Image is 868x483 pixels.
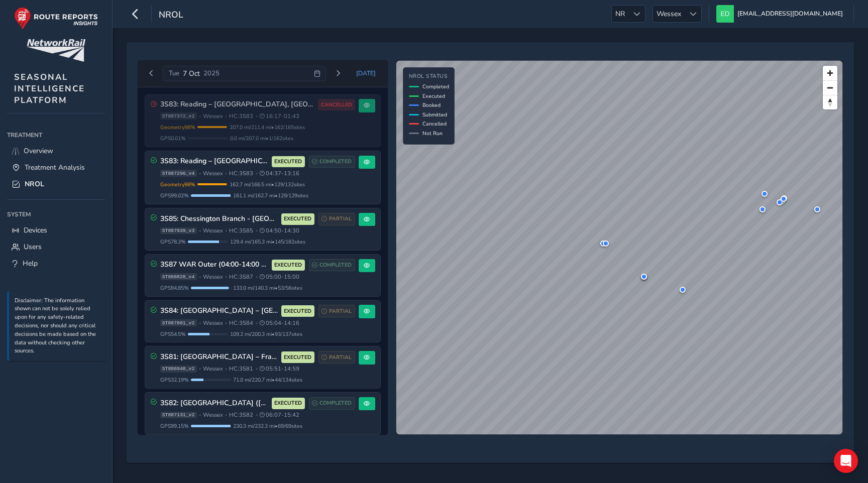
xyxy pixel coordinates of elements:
[203,170,223,177] span: Wessex
[256,320,258,326] span: •
[225,228,227,233] span: •
[24,146,53,156] span: Overview
[329,215,352,223] span: PARTIAL
[203,273,223,281] span: Wessex
[199,228,201,233] span: •
[203,112,223,120] span: Wessex
[260,319,299,327] span: 05:04 - 14:16
[7,159,105,176] a: Treatment Analysis
[7,255,105,272] a: Help
[199,366,201,372] span: •
[422,111,447,118] span: Submitted
[160,135,186,142] span: GPS 0.01 %
[284,215,311,223] span: EXECUTED
[409,73,449,80] h4: NROL Status
[330,67,346,80] button: Next day
[160,307,278,315] h3: 3S84: [GEOGRAPHIC_DATA] – [GEOGRAPHIC_DATA], [GEOGRAPHIC_DATA], [GEOGRAPHIC_DATA]
[160,366,197,373] span: ST886948_v2
[229,411,253,419] span: HC: 3S82
[160,100,315,109] h3: 3S83: Reading – [GEOGRAPHIC_DATA], [GEOGRAPHIC_DATA], [US_STATE][GEOGRAPHIC_DATA]
[14,7,98,30] img: rr logo
[7,176,105,192] a: NROL
[160,353,278,361] h3: 3S81: [GEOGRAPHIC_DATA] – Fratton
[256,113,258,119] span: •
[229,227,253,234] span: HC: 3S85
[160,238,186,246] span: GPS 78.3 %
[230,135,293,142] span: 0.0 mi / 207.0 mi • 1 / 162 sites
[260,273,299,281] span: 05:00 - 15:00
[256,274,258,280] span: •
[225,366,227,372] span: •
[199,274,201,280] span: •
[25,163,85,172] span: Treatment Analysis
[329,307,352,315] span: PARTIAL
[321,101,352,109] span: CANCELLED
[229,273,253,281] span: HC: 3S87
[256,228,258,233] span: •
[160,376,189,384] span: GPS 32.19 %
[199,171,201,176] span: •
[160,157,268,166] h3: 3S83: Reading – [GEOGRAPHIC_DATA], [GEOGRAPHIC_DATA], [US_STATE][GEOGRAPHIC_DATA]
[319,158,352,166] span: COMPLETED
[737,5,843,23] span: [EMAIL_ADDRESS][DOMAIN_NAME]
[260,227,299,234] span: 04:50 - 14:30
[14,71,85,106] span: SEASONAL INTELLIGENCE PLATFORM
[7,143,105,159] a: Overview
[203,227,223,234] span: Wessex
[225,171,227,176] span: •
[160,181,195,188] span: Geometry 98 %
[160,227,197,234] span: ST887939_v3
[199,320,201,326] span: •
[7,238,105,255] a: Users
[274,158,302,166] span: EXECUTED
[319,399,352,407] span: COMPLETED
[160,399,268,408] h3: 3S82: [GEOGRAPHIC_DATA] ([GEOGRAPHIC_DATA])
[350,66,383,81] button: Today
[160,273,197,280] span: ST888828_v4
[230,124,305,131] span: 207.0 mi / 211.4 mi • 162 / 165 sites
[27,39,85,62] img: customer logo
[653,6,685,22] span: Wessex
[7,222,105,238] a: Devices
[823,66,837,80] button: Zoom in
[260,170,299,177] span: 04:37 - 13:16
[716,5,846,23] button: [EMAIL_ADDRESS][DOMAIN_NAME]
[230,238,305,246] span: 129.4 mi / 165.3 mi • 145 / 182 sites
[225,274,227,280] span: •
[233,422,302,430] span: 230.3 mi / 232.3 mi • 69 / 69 sites
[230,181,305,188] span: 162.7 mi / 166.5 mi • 129 / 132 sites
[834,449,858,473] div: Open Intercom Messenger
[422,92,445,100] span: Executed
[7,207,105,222] div: System
[284,307,311,315] span: EXECUTED
[143,67,160,80] button: Previous day
[160,330,186,338] span: GPS 54.5 %
[225,320,227,326] span: •
[256,366,258,372] span: •
[160,412,197,419] span: ST887131_v2
[24,242,42,252] span: Users
[24,225,47,235] span: Devices
[319,261,352,269] span: COMPLETED
[716,5,734,23] img: diamond-layout
[422,120,447,128] span: Cancelled
[823,80,837,95] button: Zoom out
[160,215,278,223] h3: 3S85: Chessington Branch - [GEOGRAPHIC_DATA], [GEOGRAPHIC_DATA]
[160,112,197,119] span: ST887372_v2
[229,112,253,120] span: HC: 3S83
[183,69,200,78] span: 7 Oct
[203,319,223,327] span: Wessex
[256,171,258,176] span: •
[160,319,197,326] span: ST887801_v2
[284,353,311,361] span: EXECUTED
[823,95,837,109] button: Reset bearing to north
[612,6,628,22] span: NR
[203,69,220,78] span: 2025
[329,353,352,361] span: PARTIAL
[422,101,441,109] span: Booked
[233,376,302,384] span: 71.0 mi / 220.7 mi • 44 / 134 sites
[160,192,189,199] span: GPS 99.02 %
[422,83,449,90] span: Completed
[274,261,302,269] span: EXECUTED
[7,128,105,143] div: Treatment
